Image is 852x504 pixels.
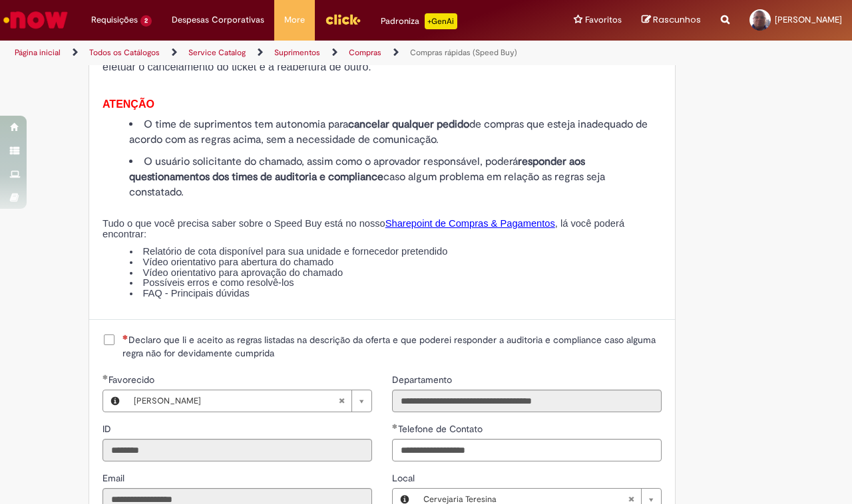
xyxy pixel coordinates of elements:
a: Service Catalog [188,47,246,58]
a: [PERSON_NAME]Limpar campo Favorecido [127,390,371,412]
p: Tudo o que você precisa saber sobre o Speed Buy está no nosso , lá você poderá encontrar: [103,219,662,239]
span: Somente leitura - Email [103,472,127,484]
span: Necessários - Favorecido [108,374,157,386]
li: O usuário solicitante do chamado, assim como o aprovador responsável, poderá caso algum problema ... [129,154,662,200]
span: 2 [140,15,152,27]
label: Somente leitura - Departamento [392,373,455,386]
input: Departamento [392,390,662,412]
a: Sharepoint de Compras & Pagamentos [385,218,555,229]
strong: responder aos questionamentos dos times de auditoria e compliance [129,155,585,184]
span: Local [392,472,417,484]
a: Rascunhos [642,14,701,27]
a: Compras rápidas (Speed Buy) [410,47,517,58]
a: Suprimentos [274,47,320,58]
img: ServiceNow [1,7,70,33]
input: Telefone de Contato [392,439,662,461]
span: [PERSON_NAME] [134,390,338,412]
span: Declaro que li e aceito as regras listadas na descrição da oferta e que poderei responder a audit... [122,333,662,360]
span: Somente leitura - ID [103,423,114,435]
div: Padroniza [381,13,457,29]
ul: Trilhas de página [10,41,558,65]
strong: cancelar qualquer pedido [348,118,469,131]
label: Somente leitura - Email [103,471,127,485]
button: Favorecido, Visualizar este registro Delson Francisco De Sousa [103,390,127,412]
span: Favoritos [585,13,622,27]
li: O time de suprimentos tem autonomia para de compras que esteja inadequado de acordo com as regras... [129,117,662,148]
li: Relatório de cota disponível para sua unidade e fornecedor pretendido [129,247,662,257]
span: Despesas Corporativas [172,13,264,27]
label: Somente leitura - ID [103,422,114,436]
a: Todos os Catálogos [89,47,160,58]
p: +GenAi [425,13,457,29]
li: FAQ - Principais dúvidas [129,289,662,299]
span: Rascunhos [653,13,701,26]
span: Telefone de Contato [398,423,485,435]
span: Requisições [91,13,138,27]
a: Página inicial [15,47,61,58]
span: Necessários [122,334,128,340]
span: More [284,13,305,27]
input: ID [103,439,372,461]
span: Obrigatório Preenchido [392,424,398,429]
li: Vídeo orientativo para aprovação do chamado [129,268,662,279]
li: Possíveis erros e como resolvê-los [129,278,662,289]
span: ATENÇÃO [103,98,154,110]
img: click_logo_yellow_360x200.png [325,9,361,29]
span: [PERSON_NAME] [775,14,842,25]
li: Vídeo orientativo para abertura do chamado [129,257,662,268]
a: Compras [349,47,381,58]
span: Somente leitura - Departamento [392,374,455,386]
abbr: Limpar campo Favorecido [331,390,351,412]
span: Obrigatório Preenchido [103,374,108,380]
